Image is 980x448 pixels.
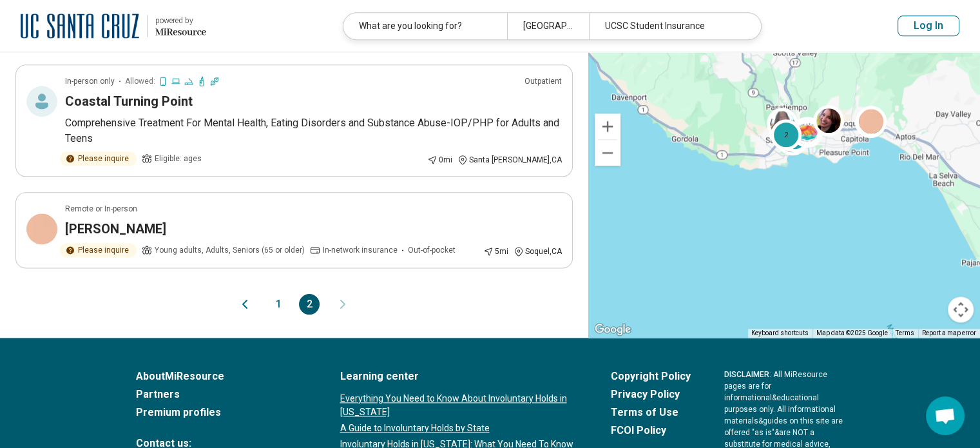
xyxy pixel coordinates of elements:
[299,294,320,315] button: 2
[21,10,206,41] a: University of California at Santa Cruzpowered by
[427,154,452,166] div: 0 mi
[514,246,562,257] div: Soquel , CA
[724,370,769,379] span: DISCLAIMER
[125,75,155,87] span: Allowed:
[343,13,507,39] div: What are you looking for?
[816,329,888,336] span: Map data ©2025 Google
[60,243,137,257] div: Please inquire
[524,75,562,87] p: Outpatient
[340,422,577,435] a: A Guide to Involuntary Holds by State
[136,369,307,384] a: AboutMiResource
[611,423,691,438] a: FCOI Policy
[65,220,166,238] h3: [PERSON_NAME]
[323,244,398,256] span: In-network insurance
[898,15,959,36] button: Log In
[595,113,620,139] button: Zoom in
[335,294,351,315] button: Next page
[926,396,965,435] div: Open chat
[591,321,634,338] img: Google
[65,92,193,110] h3: Coastal Turning Point
[340,369,577,384] a: Learning center
[457,154,562,166] div: Santa [PERSON_NAME] , CA
[65,203,137,215] p: Remote or In-person
[751,329,809,338] button: Keyboard shortcuts
[268,294,289,315] button: 1
[408,244,456,256] span: Out-of-pocket
[771,119,802,150] div: 2
[611,369,691,384] a: Copyright Policy
[611,405,691,420] a: Terms of Use
[155,15,206,26] div: powered by
[65,75,115,87] p: In-person only
[136,387,307,402] a: Partners
[595,140,620,166] button: Zoom out
[136,405,307,420] a: Premium profiles
[60,151,137,166] div: Please inquire
[155,244,305,256] span: Young adults, Adults, Seniors (65 or older)
[948,297,974,322] button: Map camera controls
[507,13,589,39] div: [GEOGRAPHIC_DATA], [GEOGRAPHIC_DATA]
[591,321,634,338] a: Open this area in Google Maps (opens a new window)
[589,13,753,39] div: UCSC Student Insurance
[237,294,253,315] button: Previous page
[155,153,202,164] span: Eligible: ages
[611,387,691,402] a: Privacy Policy
[896,329,914,336] a: Terms (opens in new tab)
[340,392,577,419] a: Everything You Need to Know About Involuntary Holds in [US_STATE]
[922,329,976,336] a: Report a map error
[483,246,508,257] div: 5 mi
[21,10,139,41] img: University of California at Santa Cruz
[65,115,562,146] p: Comprehensive Treatment For Mental Health, Eating Disorders and Substance Abuse-IOP/PHP for Adult...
